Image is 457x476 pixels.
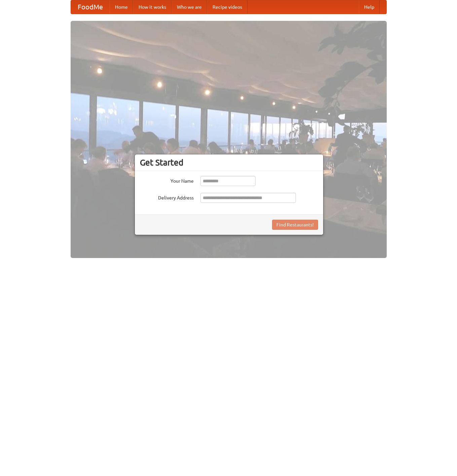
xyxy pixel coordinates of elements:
[140,193,194,201] label: Delivery Address
[133,0,172,14] a: How it works
[272,220,318,230] button: Find Restaurants!
[71,0,110,14] a: FoodMe
[140,176,194,184] label: Your Name
[110,0,133,14] a: Home
[207,0,247,14] a: Recipe videos
[140,157,318,168] h3: Get Started
[359,0,380,14] a: Help
[172,0,207,14] a: Who we are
